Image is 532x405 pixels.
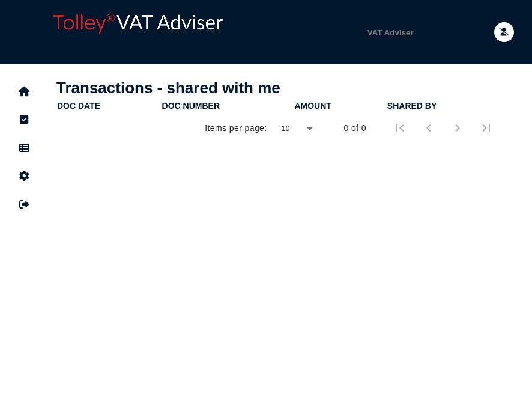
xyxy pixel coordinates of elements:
[205,122,267,134] div: Items per page:
[162,101,294,111] div: doc number
[443,114,472,142] button: Next page
[387,101,503,111] div: shared by
[11,135,37,160] button: Data manager
[162,101,220,111] div: doc number
[234,17,428,47] menu: navigate products
[385,114,414,142] button: First page
[414,114,443,142] button: Previous page
[56,79,506,97] h1: Transactions - shared with me
[11,107,37,132] button: Tasks
[352,17,428,47] button: Shows a dropdown of VAT Advisor options
[472,114,501,142] button: Last page
[294,101,331,111] div: Amount
[11,192,37,217] button: Sign out
[294,101,385,111] div: Amount
[48,9,228,55] div: app logo
[57,101,100,111] div: doc date
[11,163,37,189] button: Manage settings
[57,101,161,111] div: doc date
[499,28,509,36] i: Email needs to be verified
[344,122,366,134] div: 0 of 0
[19,148,29,148] i: Data manager
[11,79,37,104] button: Home
[387,101,437,111] div: shared by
